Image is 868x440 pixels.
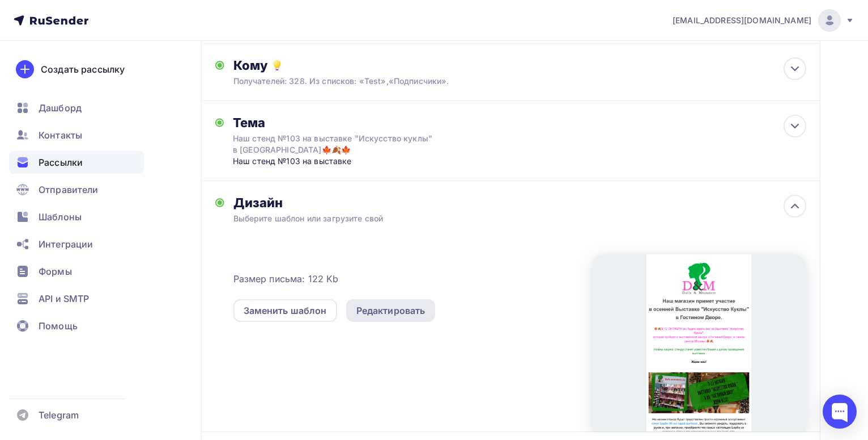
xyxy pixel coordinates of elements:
[39,319,78,333] span: Помощь
[9,124,144,146] a: Контакты
[39,265,72,278] span: Формы
[9,260,144,283] a: Формы
[39,237,93,251] span: Интеграции
[233,115,457,131] div: Тема
[41,62,125,76] div: Создать рассылку
[233,156,457,167] div: Наш стенд №103 на выставке
[233,76,749,87] div: Получателей: 328. Из списков: «Test»,«Подписчики».
[39,156,83,169] span: Рассылки
[39,183,99,196] span: Отправители
[9,178,144,201] a: Отправители
[233,213,749,224] div: Выберите шаблон или загрузите свой
[39,128,82,142] span: Контакты
[9,151,144,174] a: Рассылки
[233,133,435,156] div: Наш стенд №103 на выставке "Искусство куклы" в [GEOGRAPHIC_DATA]🍁🍂🍁
[356,304,426,317] div: Редактировать
[39,101,82,115] span: Дашборд
[39,210,82,224] span: Шаблоны
[39,408,79,422] span: Telegram
[673,15,811,26] span: [EMAIL_ADDRESS][DOMAIN_NAME]
[9,97,144,119] a: Дашборд
[233,57,806,73] div: Кому
[233,195,806,211] div: Дизайн
[39,292,89,305] span: API и SMTP
[9,206,144,228] a: Шаблоны
[673,9,854,32] a: [EMAIL_ADDRESS][DOMAIN_NAME]
[244,304,327,317] div: Заменить шаблон
[233,272,339,286] span: Размер письма: 122 Kb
